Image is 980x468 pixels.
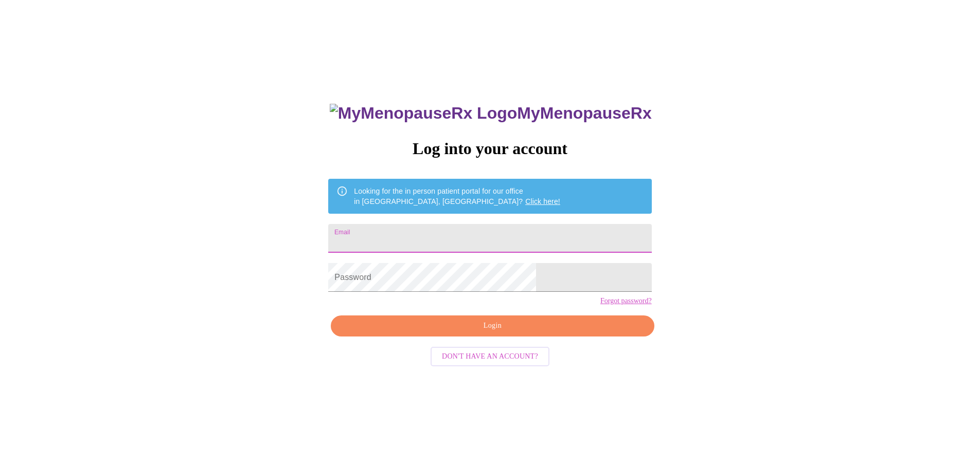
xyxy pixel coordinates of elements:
[343,320,642,332] span: Login
[328,139,651,158] h3: Log into your account
[442,350,538,363] span: Don't have an account?
[354,182,560,211] div: Looking for the in person patient portal for our office in [GEOGRAPHIC_DATA], [GEOGRAPHIC_DATA]?
[331,315,654,336] button: Login
[330,104,652,123] h3: MyMenopauseRx
[525,197,560,205] a: Click here!
[431,347,549,367] button: Don't have an account?
[600,297,652,305] a: Forgot password?
[428,351,552,360] a: Don't have an account?
[330,104,517,123] img: MyMenopauseRx Logo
